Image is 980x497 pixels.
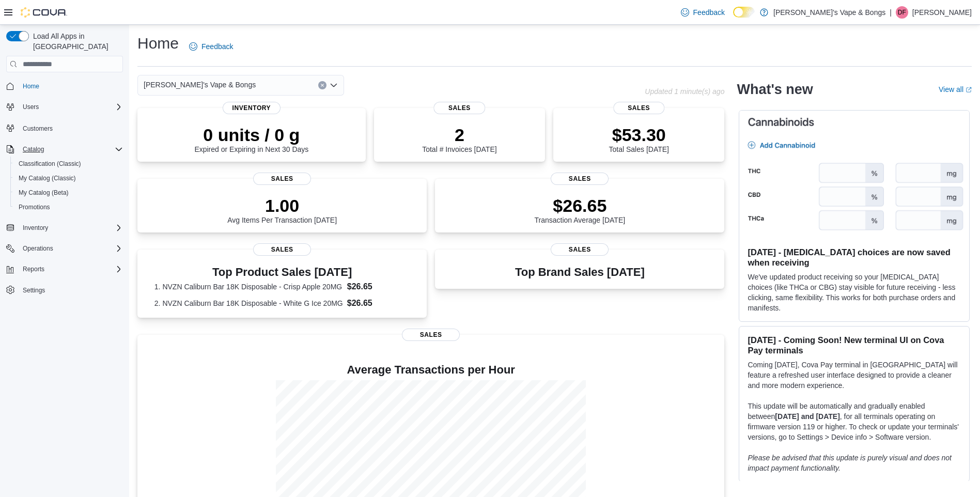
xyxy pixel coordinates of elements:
button: Inventory [19,222,52,234]
h3: [DATE] - [MEDICAL_DATA] choices are now saved when receiving [748,247,961,268]
button: Catalog [19,143,48,156]
p: $26.65 [535,195,626,216]
span: Sales [253,173,311,185]
a: Classification (Classic) [14,158,85,170]
span: Catalog [23,145,44,153]
button: Catalog [2,142,127,157]
a: Home [19,80,43,92]
button: Settings [2,283,127,298]
p: 0 units / 0 g [194,125,308,145]
span: Feedback [693,7,725,18]
span: Load All Apps in [GEOGRAPHIC_DATA] [29,31,123,52]
a: Promotions [14,201,54,213]
span: Inventory [19,222,123,234]
button: Inventory [2,221,127,235]
span: Classification (Classic) [14,158,123,170]
a: Feedback [677,2,729,23]
dt: 1. NVZN Caliburn Bar 18K Disposable - Crisp Apple 20MG [154,282,343,292]
span: Sales [613,102,664,114]
button: Reports [19,263,49,275]
button: Clear input [318,81,326,89]
h3: Top Product Sales [DATE] [154,266,410,278]
button: Classification (Classic) [10,157,127,171]
p: | [890,6,892,19]
div: Total # Invoices [DATE] [422,125,496,153]
span: Sales [551,173,609,185]
p: Updated 1 minute(s) ago [645,87,724,96]
span: Sales [253,243,311,256]
h2: What's new [737,81,813,98]
a: Feedback [185,36,237,57]
p: [PERSON_NAME] [912,6,972,19]
span: Customers [19,121,123,134]
button: Operations [19,242,57,255]
input: Dark Mode [733,7,755,18]
h4: Average Transactions per Hour [146,364,716,376]
button: Operations [2,241,127,256]
span: Sales [551,243,609,256]
span: Customers [23,125,53,133]
button: Promotions [10,200,127,214]
a: View allExternal link [939,85,972,94]
button: Users [2,100,127,114]
button: My Catalog (Classic) [10,171,127,185]
span: Operations [23,244,53,253]
span: Feedback [201,41,233,52]
span: Sales [402,329,460,341]
span: Users [23,103,39,111]
div: Total Sales [DATE] [609,125,669,153]
span: Settings [19,284,123,297]
nav: Complex example [6,74,123,324]
span: My Catalog (Beta) [14,187,123,199]
button: Customers [2,120,127,135]
img: Cova [21,7,67,18]
span: Sales [434,102,485,114]
a: My Catalog (Beta) [14,187,73,199]
dd: $26.65 [347,297,410,309]
span: Settings [23,286,45,294]
em: Please be advised that this update is purely visual and does not impact payment functionality. [748,454,952,472]
p: Coming [DATE], Cova Pay terminal in [GEOGRAPHIC_DATA] will feature a refreshed user interface des... [748,360,961,391]
h3: [DATE] - Coming Soon! New terminal UI on Cova Pay terminals [748,335,961,355]
span: Home [19,80,123,92]
dd: $26.65 [347,281,410,293]
span: Operations [19,242,123,255]
a: My Catalog (Classic) [14,172,80,184]
span: Promotions [19,203,50,211]
p: 1.00 [227,195,337,216]
p: $53.30 [609,125,669,145]
p: [PERSON_NAME]'s Vape & Bongs [773,6,885,19]
button: Users [19,101,43,113]
p: 2 [422,125,496,145]
span: Inventory [23,224,48,232]
span: My Catalog (Classic) [19,174,76,182]
div: Avg Items Per Transaction [DATE] [227,195,337,224]
button: Reports [2,262,127,276]
h3: Top Brand Sales [DATE] [515,266,645,278]
span: My Catalog (Beta) [19,189,69,197]
h1: Home [137,33,179,54]
p: This update will be automatically and gradually enabled between , for all terminals operating on ... [748,401,961,442]
span: Promotions [14,201,123,213]
div: Dawna Fuller [896,6,908,19]
span: Catalog [19,143,123,156]
svg: External link [966,87,972,93]
span: Home [23,82,39,90]
button: Home [2,79,127,94]
strong: [DATE] and [DATE] [775,412,839,421]
div: Expired or Expiring in Next 30 Days [194,125,308,153]
span: My Catalog (Classic) [14,172,123,184]
span: Reports [19,263,123,275]
span: DF [898,6,906,19]
div: Transaction Average [DATE] [535,195,626,224]
dt: 2. NVZN Caliburn Bar 18K Disposable - White G Ice 20MG [154,298,343,308]
span: Users [19,101,123,113]
span: Classification (Classic) [19,160,81,168]
button: Open list of options [330,81,338,89]
button: My Catalog (Beta) [10,185,127,200]
a: Customers [19,122,57,135]
span: Inventory [223,102,281,114]
a: Settings [19,284,49,297]
span: Reports [23,265,44,273]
